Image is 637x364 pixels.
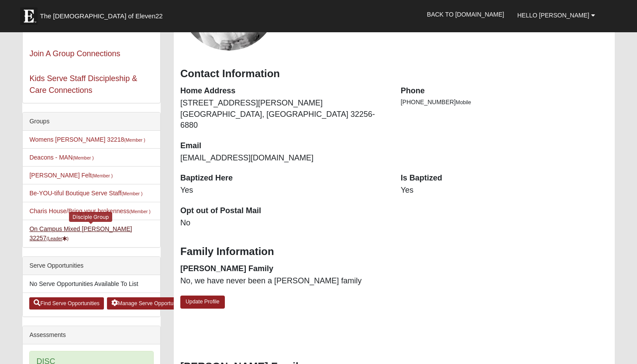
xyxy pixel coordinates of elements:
a: Be-YOU-tiful Boutique Serve Staff(Member ) [29,190,142,197]
dd: Yes [180,185,388,196]
dd: [EMAIL_ADDRESS][DOMAIN_NAME] [180,153,388,164]
img: Eleven22 logo [20,7,38,25]
div: Assessments [23,326,160,344]
a: The [DEMOGRAPHIC_DATA] of Eleven22 [16,3,190,25]
a: Hello [PERSON_NAME] [511,4,602,26]
span: Mobile [456,99,471,105]
small: (Member ) [121,191,142,196]
div: Serve Opportunities [23,257,160,275]
li: [PHONE_NUMBER] [401,98,608,107]
small: (Member ) [124,137,145,143]
dt: Home Address [180,85,388,97]
span: Hello [PERSON_NAME] [517,12,589,19]
dt: Email [180,140,388,152]
a: Womens [PERSON_NAME] 32218(Member ) [29,136,145,143]
dt: [PERSON_NAME] Family [180,263,388,275]
dd: Yes [401,185,608,196]
dt: Baptized Here [180,173,388,184]
h3: Contact Information [180,68,608,80]
dd: [STREET_ADDRESS][PERSON_NAME] [GEOGRAPHIC_DATA], [GEOGRAPHIC_DATA] 32256-6880 [180,98,388,131]
dd: No [180,218,388,229]
a: Manage Serve Opportunities [107,297,190,310]
a: Update Profile [180,296,225,308]
span: The [DEMOGRAPHIC_DATA] of Eleven22 [40,12,162,20]
a: Join A Group Connections [29,49,120,58]
dt: Is Baptized [401,173,608,184]
dd: No, we have never been a [PERSON_NAME] family [180,276,388,287]
li: No Serve Opportunities Available To List [23,275,160,293]
a: On Campus Mixed [PERSON_NAME] 32257(Leader) [29,225,132,242]
a: Kids Serve Staff Discipleship & Care Connections [29,74,137,95]
div: Disciple Group [69,212,112,222]
a: Back to [DOMAIN_NAME] [420,3,511,25]
dt: Phone [401,85,608,97]
dt: Opt out of Postal Mail [180,205,388,217]
a: Deacons - MAN(Member ) [29,154,93,161]
a: Find Serve Opportunities [29,297,104,310]
small: (Member ) [129,209,150,214]
div: Groups [23,112,160,131]
h3: Family Information [180,245,608,258]
small: (Member ) [92,173,113,178]
a: Charis House/Bring your brokenness(Member ) [29,208,150,214]
small: (Leader ) [46,236,69,241]
small: (Member ) [72,155,93,160]
a: [PERSON_NAME] Felt(Member ) [29,172,113,179]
